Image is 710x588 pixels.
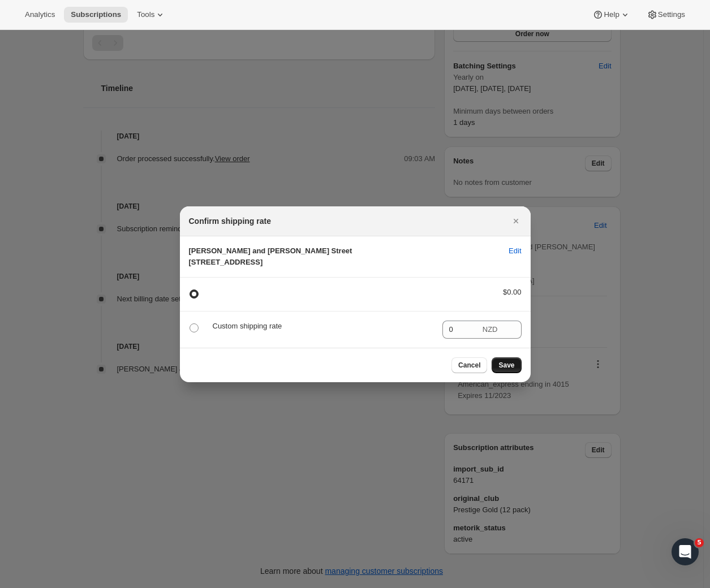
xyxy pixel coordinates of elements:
[25,10,55,19] span: Analytics
[508,213,524,229] button: Close
[71,10,121,19] span: Subscriptions
[451,357,487,373] button: Cancel
[604,10,619,19] span: Help
[213,321,433,332] p: Custom shipping rate
[458,361,480,370] span: Cancel
[658,10,685,19] span: Settings
[586,7,637,23] button: Help
[137,10,154,19] span: Tools
[130,7,173,23] button: Tools
[695,538,704,547] span: 5
[64,7,128,23] button: Subscriptions
[483,325,498,334] span: NZD
[509,245,521,257] span: Edit
[640,7,692,23] button: Settings
[498,361,514,370] span: Save
[189,247,352,266] span: [PERSON_NAME] and [PERSON_NAME] Street [STREET_ADDRESS]
[189,215,271,227] h2: Confirm shipping rate
[492,357,521,373] button: Save
[18,7,62,23] button: Analytics
[502,242,528,260] button: Edit
[672,538,699,565] iframe: Intercom live chat
[503,288,522,296] span: $0.00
